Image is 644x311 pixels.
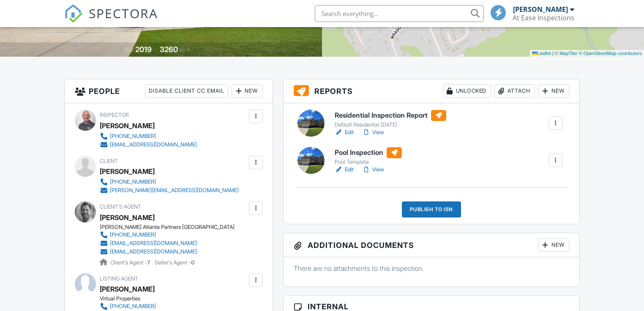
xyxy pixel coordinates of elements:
[294,264,569,273] p: There are no attachments to this inspection.
[100,119,155,132] div: [PERSON_NAME]
[64,4,83,23] img: The Best Home Inspection Software - Spectora
[538,238,569,252] div: New
[100,248,228,256] a: [EMAIL_ADDRESS][DOMAIN_NAME]
[315,5,484,22] input: Search everything...
[335,110,446,121] h6: Residential Inspection Report
[100,178,239,186] a: [PHONE_NUMBER]
[100,275,138,282] span: Listing Agent
[552,51,554,56] span: |
[335,165,354,174] a: Edit
[191,259,194,266] strong: 0
[110,231,156,238] div: [PHONE_NUMBER]
[110,133,156,140] div: [PHONE_NUMBER]
[125,47,134,53] span: Built
[145,84,228,98] div: Disable Client CC Email
[335,110,446,129] a: Residential Inspection Report Default Residential [DATE]
[362,165,384,174] a: View
[155,259,194,266] span: Seller's Agent -
[147,259,150,266] strong: 7
[100,165,155,178] div: [PERSON_NAME]
[284,79,579,103] h3: Reports
[110,259,151,266] span: Client's Agent -
[100,231,228,239] a: [PHONE_NUMBER]
[89,4,158,22] span: SPECTORA
[532,51,551,56] a: Leaflet
[100,132,197,140] a: [PHONE_NUMBER]
[110,240,197,247] div: [EMAIL_ADDRESS][DOMAIN_NAME]
[100,186,239,195] a: [PERSON_NAME][EMAIL_ADDRESS][DOMAIN_NAME]
[284,233,579,257] h3: Additional Documents
[100,302,197,311] a: [PHONE_NUMBER]
[232,84,262,98] div: New
[100,295,204,302] div: Virtual Properties
[110,248,197,255] div: [EMAIL_ADDRESS][DOMAIN_NAME]
[100,140,197,149] a: [EMAIL_ADDRESS][DOMAIN_NAME]
[110,179,156,185] div: [PHONE_NUMBER]
[513,14,574,22] div: At Ease Inspections
[135,45,152,54] div: 2019
[335,128,354,137] a: Edit
[579,51,642,56] a: © OpenStreetMap contributors
[110,303,156,310] div: [PHONE_NUMBER]
[160,45,178,54] div: 3260
[555,51,578,56] a: © MapTiler
[100,158,118,164] span: Client
[64,11,158,29] a: SPECTORA
[100,283,155,295] div: [PERSON_NAME]
[100,224,235,231] div: [PERSON_NAME] Atlanta Partners [GEOGRAPHIC_DATA]
[100,204,141,210] span: Client's Agent
[335,147,402,166] a: Pool Inspection Pool Template
[110,187,239,194] div: [PERSON_NAME][EMAIL_ADDRESS][DOMAIN_NAME]
[110,141,197,148] div: [EMAIL_ADDRESS][DOMAIN_NAME]
[335,121,446,128] div: Default Residential [DATE]
[100,211,155,224] div: [PERSON_NAME]
[100,239,228,248] a: [EMAIL_ADDRESS][DOMAIN_NAME]
[335,159,402,165] div: Pool Template
[335,147,402,158] h6: Pool Inspection
[179,47,191,53] span: sq. ft.
[402,201,461,217] div: Publish to ISN
[494,84,535,98] div: Attach
[513,5,568,14] div: [PERSON_NAME]
[100,112,129,118] span: Inspector
[65,79,273,103] h3: People
[443,84,491,98] div: Unlocked
[362,128,384,137] a: View
[538,84,569,98] div: New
